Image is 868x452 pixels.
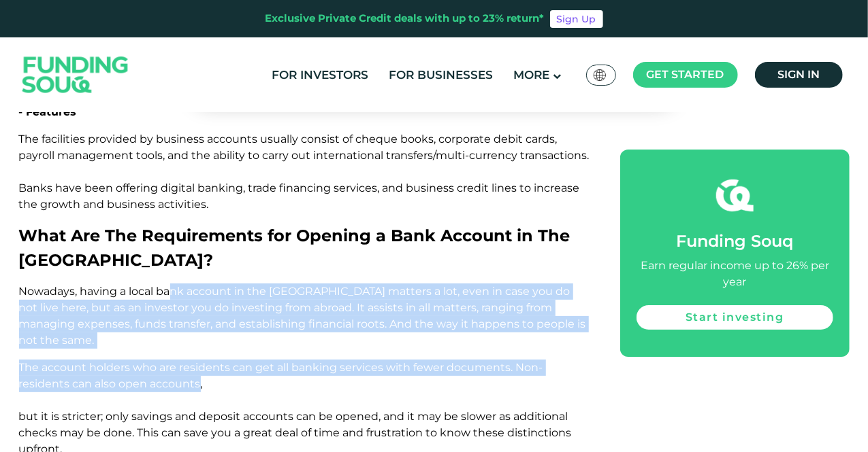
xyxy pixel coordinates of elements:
[266,11,545,27] div: Exclusive Private Credit deals with up to 23% return*
[716,177,754,214] img: fsicon
[676,231,793,251] span: Funding Souq
[9,41,142,109] img: Logo
[385,64,496,86] a: For Businesses
[19,226,570,270] span: What Are The Requirements for Opening a Bank Account in The [GEOGRAPHIC_DATA]?
[513,68,549,82] span: More
[19,285,586,347] span: Nowadays, having a local bank account in the [GEOGRAPHIC_DATA] matters a lot, even in case you do...
[268,64,372,86] a: For Investors
[647,68,724,81] span: Get started
[19,133,590,211] span: The facilities provided by business accounts usually consist of cheque books, corporate debit car...
[755,62,843,88] a: Sign in
[777,68,820,81] span: Sign in
[637,305,833,330] a: Start investing
[594,69,606,81] img: SA Flag
[19,105,77,118] span: - Features
[550,10,603,28] a: Sign Up
[637,258,833,290] div: Earn regular income up to 26% per year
